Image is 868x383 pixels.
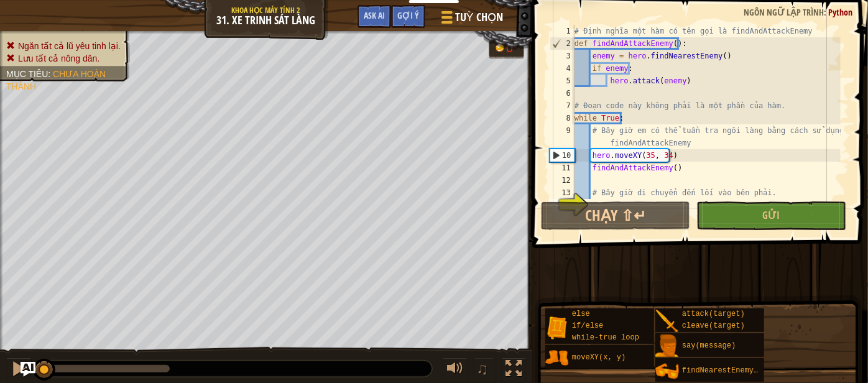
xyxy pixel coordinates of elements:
span: Ask AI [364,9,385,21]
span: Python [828,6,852,18]
div: 2 [550,37,575,50]
div: 5 [550,75,575,87]
button: Tuỳ chọn [432,5,510,34]
li: Lưu tất cả nông dân. [6,52,121,65]
div: 12 [550,174,575,187]
div: 11 [550,162,575,174]
span: Mục tiêu [6,69,48,79]
img: portrait.png [655,359,679,383]
span: if/else [572,321,603,330]
span: Gửi [762,208,780,222]
button: Gửi [696,201,846,230]
span: cleave(target) [682,321,745,330]
button: Bật tắt chế độ toàn màn hình [501,358,526,383]
div: 4 [550,62,575,75]
div: 10 [550,149,575,162]
span: Ngôn ngữ lập trình [744,6,824,18]
span: else [572,310,590,318]
button: Chạy ⇧↵ [541,201,690,230]
span: Lưu tất cả nông dân. [18,53,99,63]
div: 13 [550,187,575,199]
img: portrait.png [655,335,679,358]
span: say(message) [682,341,736,350]
img: portrait.png [545,316,569,339]
div: 14 [550,199,575,211]
div: 0 [506,42,519,55]
span: Chưa hoàn thành [6,69,106,91]
button: Ctrl + P: Pause [6,358,31,383]
div: 7 [550,99,575,112]
li: Ngăn tất cả lũ yêu tinh lại. [6,40,121,52]
span: moveXY(x, y) [572,353,626,362]
div: 1 [550,25,575,37]
span: findNearestEnemy() [682,366,763,375]
button: ♫ [474,358,495,383]
img: portrait.png [545,346,569,370]
span: attack(target) [682,310,745,318]
span: : [48,69,53,79]
span: Gợi ý [397,9,419,21]
span: Ngăn tất cả lũ yêu tinh lại. [18,41,121,51]
span: while-true loop [572,333,639,342]
button: Tùy chỉnh âm lượng [443,358,468,383]
img: portrait.png [655,310,679,333]
div: 6 [550,87,575,99]
span: ♫ [476,359,489,378]
div: Team 'humans' has 0 gold. [489,39,524,58]
span: Tuỳ chọn [455,9,503,25]
button: Ask AI [358,5,391,28]
div: 8 [550,112,575,124]
div: 9 [550,124,575,149]
div: 3 [550,50,575,62]
button: Ask AI [21,362,35,377]
span: : [824,6,828,18]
